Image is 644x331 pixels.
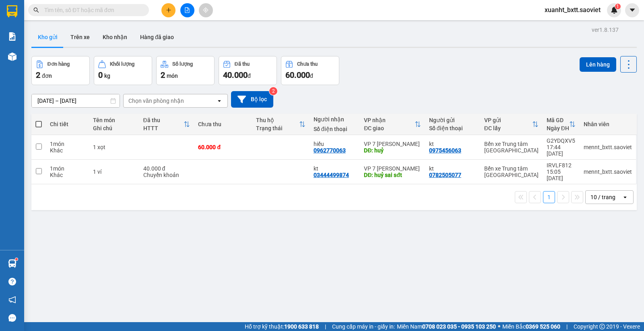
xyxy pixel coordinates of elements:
div: 1 ví [93,169,135,175]
div: Số điện thoại [429,125,476,131]
th: Toggle SortBy [543,114,580,135]
button: Trên xe [64,27,96,47]
span: 60.000 [285,70,310,80]
div: DĐ: huỷ [364,147,421,154]
div: ver 1.8.137 [592,25,619,34]
span: 0 [98,70,103,80]
span: món [167,73,178,79]
div: Số lượng [172,61,193,67]
sup: 1 [15,258,18,260]
img: warehouse-icon [8,52,17,61]
button: Kho nhận [96,27,134,47]
div: Trạng thái [256,125,299,131]
div: 1 xọt [93,144,135,150]
div: Ghi chú [93,125,135,131]
button: Khối lượng0kg [94,56,152,85]
img: warehouse-icon [8,259,17,268]
div: 17:44 [DATE] [547,144,576,157]
div: Khối lượng [110,61,134,67]
button: plus [161,3,175,17]
svg: open [622,194,628,200]
div: 15:05 [DATE] [547,169,576,181]
div: Chi tiết [50,121,85,127]
th: Toggle SortBy [480,114,543,135]
button: Đơn hàng2đơn [31,56,90,85]
div: IRVLF812 [547,162,576,169]
div: Bến xe Trung tâm [GEOGRAPHIC_DATA] [484,141,539,154]
div: mennt_bxtt.saoviet [584,144,632,150]
div: Ngày ĐH [547,125,569,131]
span: đ [248,73,251,79]
div: Người gửi [429,117,476,123]
input: Tìm tên, số ĐT hoặc mã đơn [44,6,139,15]
div: VP 7 [PERSON_NAME] [364,165,421,172]
div: Bến xe Trung tâm [GEOGRAPHIC_DATA] [484,165,539,178]
span: | [566,322,568,331]
button: Bộ lọc [231,91,273,108]
div: kt [429,165,476,172]
div: 0962770063 [314,147,346,154]
div: kt [429,141,476,147]
img: logo-vxr [7,5,17,17]
img: icon-new-feature [611,6,618,14]
button: Số lượng2món [156,56,215,85]
div: DĐ: huỷ sai sđt [364,172,421,178]
div: 60.000 đ [198,144,248,150]
th: Toggle SortBy [252,114,310,135]
sup: 1 [615,4,621,9]
div: Đã thu [235,61,250,67]
div: HTTT [143,125,184,131]
div: G2YDQXV5 [547,137,576,144]
span: plus [166,7,171,13]
button: 1 [543,191,555,203]
span: Hỗ trợ kỹ thuật: [245,322,319,331]
div: Thu hộ [256,117,299,123]
div: 0782505077 [429,172,461,178]
div: 1 món [50,165,85,172]
span: 1 [616,4,619,9]
button: Kho gửi [31,27,64,47]
div: Chọn văn phòng nhận [128,97,184,105]
div: mennt_bxtt.saoviet [584,169,632,175]
span: caret-down [629,6,636,14]
button: Đã thu40.000đ [219,56,277,85]
span: Miền Nam [397,322,496,331]
span: | [325,322,326,331]
div: Khác [50,172,85,178]
img: solution-icon [8,32,17,41]
div: Đã thu [143,117,184,123]
div: Người nhận [314,116,356,123]
div: Đơn hàng [47,61,70,67]
span: 2 [161,70,165,80]
div: ĐC lấy [484,125,532,131]
button: caret-down [625,3,639,17]
span: 40.000 [223,70,248,80]
span: đ [310,73,313,79]
div: Khác [50,147,85,154]
span: xuanht_bxtt.saoviet [538,5,607,15]
div: 40.000 đ [143,165,190,172]
input: Select a date range. [32,94,120,107]
div: VP nhận [364,117,415,123]
button: Lên hàng [580,57,616,72]
sup: 2 [269,87,277,95]
div: 0975456063 [429,147,461,154]
span: question-circle [8,278,16,285]
th: Toggle SortBy [360,114,425,135]
span: ⚪️ [498,325,500,328]
strong: 0369 525 060 [526,323,560,330]
div: hiếu [314,141,356,147]
div: Số điện thoại [314,126,356,132]
button: Hàng đã giao [134,27,180,47]
div: VP gửi [484,117,532,123]
span: copyright [599,324,605,329]
span: file-add [184,7,190,13]
div: Mã GD [547,117,569,123]
div: ĐC giao [364,125,415,131]
div: Tên món [93,117,135,123]
div: Chưa thu [297,61,318,67]
span: notification [8,296,16,304]
strong: 0708 023 035 - 0935 103 250 [422,323,496,330]
div: VP 7 [PERSON_NAME] [364,141,421,147]
svg: open [216,98,223,104]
